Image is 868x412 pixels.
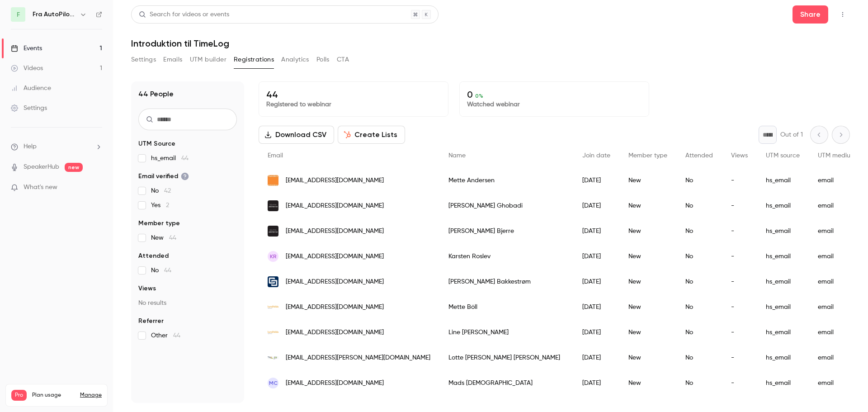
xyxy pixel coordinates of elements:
[151,201,169,210] span: Yes
[809,294,865,320] div: email
[166,202,169,208] span: 2
[11,390,27,401] span: Pro
[676,218,722,244] div: No
[151,154,189,163] span: hs_email
[439,269,573,294] div: [PERSON_NAME] Bakkestrøm
[268,175,278,186] img: randersarkitekten.dk
[757,244,809,269] div: hs_email
[619,320,676,345] div: New
[757,320,809,345] div: hs_email
[573,193,619,218] div: [DATE]
[138,172,189,181] span: Email verified
[439,218,573,244] div: [PERSON_NAME] Bjerre
[573,244,619,269] div: [DATE]
[268,226,278,237] img: soelvsten-arkitektur.dk
[269,379,278,387] span: MC
[268,302,278,313] img: lundhild.dk
[338,126,405,144] button: Create Lists
[722,269,757,294] div: -
[818,152,856,159] span: UTM medium
[11,142,102,152] li: help-dropdown-opener
[80,392,102,399] a: Manage
[439,370,573,396] div: Mads [DEMOGRAPHIC_DATA]
[619,345,676,370] div: New
[685,152,713,159] span: Attended
[722,218,757,244] div: -
[33,10,76,19] h6: Fra AutoPilot til TimeLog
[266,89,441,100] p: 44
[173,332,180,339] span: 44
[809,370,865,396] div: email
[809,269,865,294] div: email
[286,201,384,211] span: [EMAIL_ADDRESS][DOMAIN_NAME]
[573,269,619,294] div: [DATE]
[11,44,42,53] div: Events
[163,52,182,67] button: Emails
[138,89,174,99] h1: 44 People
[676,269,722,294] div: No
[181,155,189,161] span: 44
[619,294,676,320] div: New
[722,345,757,370] div: -
[286,328,384,337] span: [EMAIL_ADDRESS][DOMAIN_NAME]
[24,142,37,152] span: Help
[467,89,642,100] p: 0
[151,186,171,195] span: No
[619,218,676,244] div: New
[809,320,865,345] div: email
[448,152,466,159] span: Name
[268,327,278,338] img: lundhild.dk
[17,10,20,19] span: F
[780,130,803,139] p: Out of 1
[573,345,619,370] div: [DATE]
[467,100,642,109] p: Watched webinar
[722,294,757,320] div: -
[270,252,277,260] span: KR
[151,266,171,275] span: No
[722,193,757,218] div: -
[475,93,483,99] span: 0 %
[164,188,171,194] span: 42
[628,152,667,159] span: Member type
[286,303,384,312] span: [EMAIL_ADDRESS][DOMAIN_NAME]
[286,176,384,185] span: [EMAIL_ADDRESS][DOMAIN_NAME]
[757,193,809,218] div: hs_email
[138,219,180,228] span: Member type
[286,379,384,388] span: [EMAIL_ADDRESS][DOMAIN_NAME]
[24,183,57,192] span: What's new
[337,52,349,67] button: CTA
[11,104,47,113] div: Settings
[439,193,573,218] div: [PERSON_NAME] Ghobadi
[131,38,850,49] h1: Introduktion til TimeLog
[757,269,809,294] div: hs_email
[722,370,757,396] div: -
[676,345,722,370] div: No
[169,235,176,241] span: 44
[266,100,441,109] p: Registered to webinar
[286,227,384,236] span: [EMAIL_ADDRESS][DOMAIN_NAME]
[582,152,610,159] span: Join date
[573,294,619,320] div: [DATE]
[809,218,865,244] div: email
[11,64,43,73] div: Videos
[138,298,237,308] p: No results
[757,294,809,320] div: hs_email
[32,392,75,399] span: Plan usage
[573,168,619,193] div: [DATE]
[766,152,800,159] span: UTM source
[619,193,676,218] div: New
[676,294,722,320] div: No
[190,52,226,67] button: UTM builder
[676,370,722,396] div: No
[268,152,283,159] span: Email
[757,370,809,396] div: hs_email
[722,168,757,193] div: -
[151,233,176,242] span: New
[757,345,809,370] div: hs_email
[757,218,809,244] div: hs_email
[722,244,757,269] div: -
[281,52,309,67] button: Analytics
[286,353,430,363] span: [EMAIL_ADDRESS][PERSON_NAME][DOMAIN_NAME]
[619,370,676,396] div: New
[268,276,278,287] img: connectconsult.dk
